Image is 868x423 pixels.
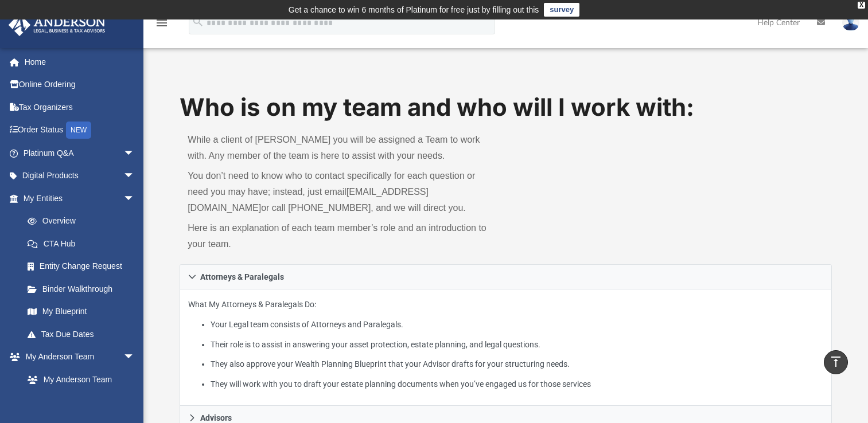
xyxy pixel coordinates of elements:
[188,187,429,213] a: [EMAIL_ADDRESS][DOMAIN_NAME]
[842,14,859,31] img: User Pic
[16,300,146,323] a: My Blueprint
[16,323,152,346] a: Tax Due Dates
[8,96,152,119] a: Tax Organizers
[200,414,232,422] span: Advisors
[200,273,284,281] span: Attorneys & Paralegals
[180,289,832,406] div: Attorneys & Paralegals
[16,210,152,233] a: Overview
[16,368,141,391] a: My Anderson Team
[188,132,497,164] p: While a client of [PERSON_NAME] you will be assigned a Team to work with. Any member of the team ...
[8,346,146,369] a: My Anderson Teamarrow_drop_down
[211,338,823,352] li: Their role is to assist in answering your asset protection, estate planning, and legal questions.
[8,50,152,73] a: Home
[8,164,152,187] a: Digital Productsarrow_drop_down
[155,16,169,30] i: menu
[8,187,152,210] a: My Entitiesarrow_drop_down
[188,297,823,391] p: What My Attorneys & Paralegals Do:
[8,119,152,142] a: Order StatusNEW
[289,3,539,17] div: Get a chance to win 6 months of Platinum for free just by filling out this
[123,142,146,165] span: arrow_drop_down
[544,3,579,17] a: survey
[5,14,109,36] img: Anderson Advisors Platinum Portal
[824,350,848,374] a: vertical_align_top
[123,346,146,369] span: arrow_drop_down
[8,73,152,96] a: Online Ordering
[155,22,169,30] a: menu
[180,91,832,124] h1: Who is on my team and who will I work with:
[16,232,152,255] a: CTA Hub
[211,318,823,332] li: Your Legal team consists of Attorneys and Paralegals.
[211,377,823,391] li: They will work with you to draft your estate planning documents when you’ve engaged us for those ...
[188,220,497,252] p: Here is an explanation of each team member’s role and an introduction to your team.
[192,15,204,28] i: search
[123,187,146,210] span: arrow_drop_down
[211,357,823,371] li: They also approve your Wealth Planning Blueprint that your Advisor drafts for your structuring ne...
[188,168,497,216] p: You don’t need to know who to contact specifically for each question or need you may have; instea...
[16,277,152,300] a: Binder Walkthrough
[858,2,865,9] div: close
[16,255,152,278] a: Entity Change Request
[66,122,91,139] div: NEW
[8,142,152,164] a: Platinum Q&Aarrow_drop_down
[123,164,146,188] span: arrow_drop_down
[180,264,832,289] a: Attorneys & Paralegals
[829,355,843,369] i: vertical_align_top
